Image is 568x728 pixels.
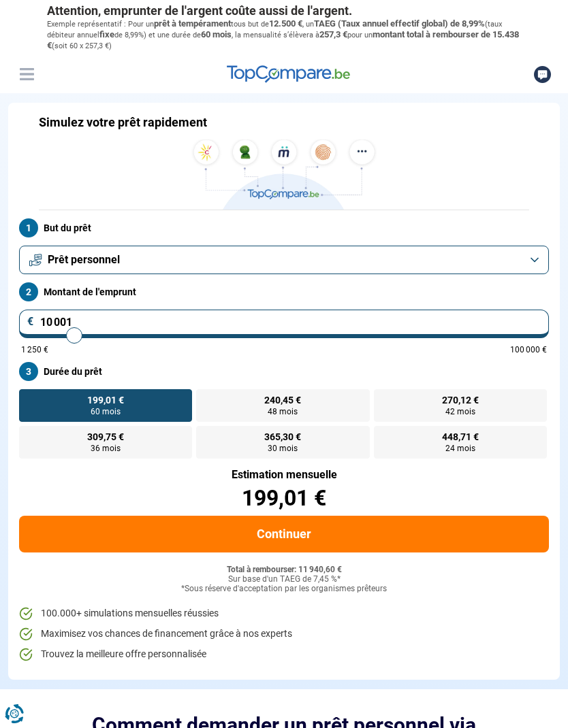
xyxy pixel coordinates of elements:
[227,65,350,83] img: TopCompare
[442,395,479,405] span: 270,12 €
[19,246,549,274] button: Prêt personnel
[19,218,549,237] label: But du prêt
[48,252,120,267] span: Prêt personnel
[19,627,549,641] li: Maximisez vos chances de financement grâce à nos experts
[99,29,114,39] span: fixe
[264,395,301,405] span: 240,45 €
[39,115,207,130] h1: Simulez votre prêt rapidement
[19,575,549,584] div: Sur base d'un TAEG de 7,45 %*
[445,444,475,452] span: 24 mois
[47,3,521,18] p: Attention, emprunter de l'argent coûte aussi de l'argent.
[269,18,302,29] span: 12.500 €
[264,432,301,442] span: 365,30 €
[201,29,232,39] span: 60 mois
[319,29,347,39] span: 257,3 €
[268,444,298,452] span: 30 mois
[19,362,549,381] label: Durée du prêt
[91,408,121,416] span: 60 mois
[21,346,48,354] span: 1 250 €
[91,444,121,452] span: 36 mois
[19,282,549,301] label: Montant de l'emprunt
[19,469,549,480] div: Estimation mensuelle
[47,29,519,50] span: montant total à rembourser de 15.438 €
[19,516,549,552] button: Continuer
[87,432,124,442] span: 309,75 €
[314,18,485,29] span: TAEG (Taux annuel effectif global) de 8,99%
[47,18,521,52] p: Exemple représentatif : Pour un tous but de , un (taux débiteur annuel de 8,99%) et une durée de ...
[19,584,549,594] div: *Sous réserve d'acceptation par les organismes prêteurs
[154,18,231,29] span: prêt à tempérament
[16,64,37,84] button: Menu
[19,565,549,575] div: Total à rembourser: 11 940,60 €
[19,648,549,661] li: Trouvez la meilleure offre personnalisée
[19,487,549,509] div: 199,01 €
[19,607,549,621] li: 100.000+ simulations mensuelles réussies
[510,346,547,354] span: 100 000 €
[442,432,479,442] span: 448,71 €
[189,139,379,210] img: TopCompare.be
[87,395,124,405] span: 199,01 €
[445,408,475,416] span: 42 mois
[27,316,34,327] span: €
[268,408,298,416] span: 48 mois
